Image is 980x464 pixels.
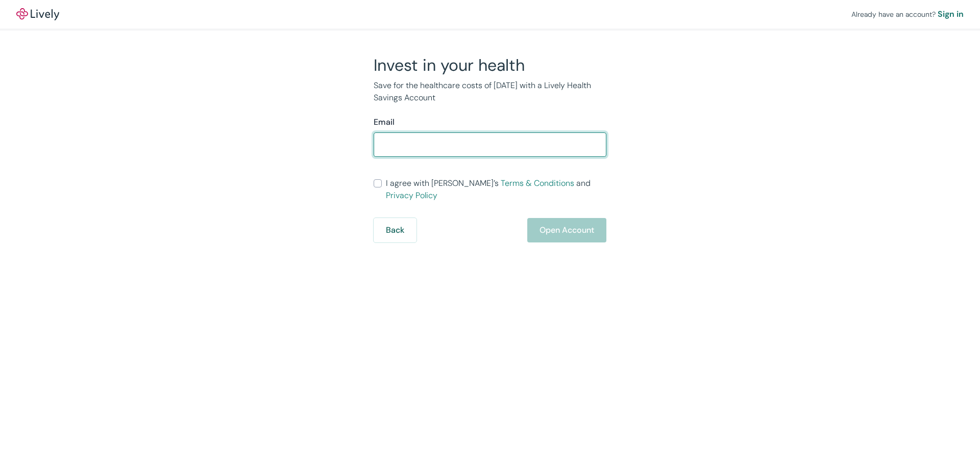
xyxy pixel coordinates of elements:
div: Already have an account? [851,8,964,20]
button: Back [374,218,416,242]
a: Sign in [938,8,964,20]
img: Lively [16,8,59,20]
h2: Invest in your health [374,55,606,75]
p: Save for the healthcare costs of [DATE] with a Lively Health Savings Account [374,79,606,104]
a: Privacy Policy [386,190,437,201]
a: LivelyLively [16,8,59,20]
a: Terms & Conditions [501,178,574,188]
label: Email [374,116,395,128]
span: I agree with [PERSON_NAME]’s and [386,177,606,202]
